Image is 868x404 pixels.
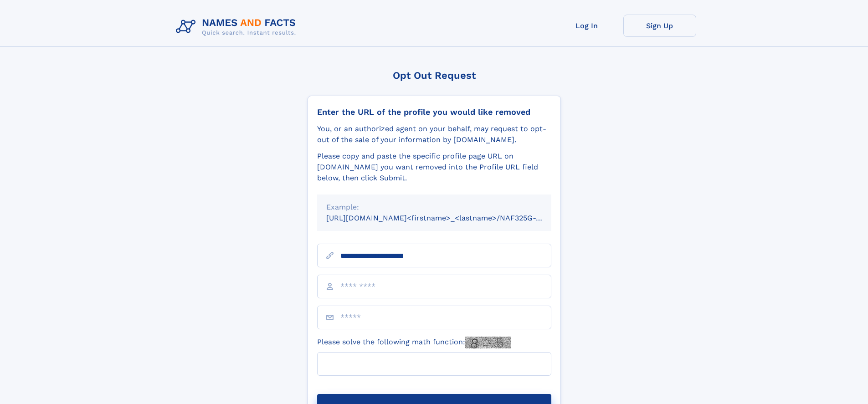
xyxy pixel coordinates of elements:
small: [URL][DOMAIN_NAME]<firstname>_<lastname>/NAF325G-xxxxxxxx [326,214,569,222]
div: You, or an authorized agent on your behalf, may request to opt-out of the sale of your informatio... [317,123,551,145]
div: Enter the URL of the profile you would like removed [317,107,551,117]
div: Opt Out Request [308,70,561,81]
div: Example: [326,202,542,213]
a: Sign Up [623,15,696,37]
label: Please solve the following math function: [317,337,511,348]
img: Logo Names and Facts [172,15,303,39]
a: Log In [550,15,623,37]
div: Please copy and paste the specific profile page URL on [DOMAIN_NAME] you want removed into the Pr... [317,151,551,184]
